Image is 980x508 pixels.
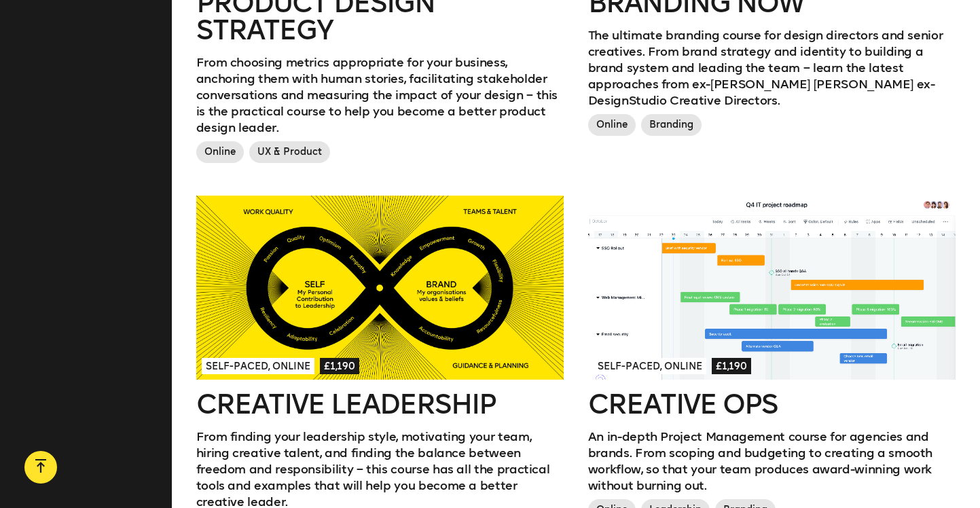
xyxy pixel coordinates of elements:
p: From choosing metrics appropriate for your business, anchoring them with human stories, facilitat... [196,54,564,136]
span: Online [196,141,244,163]
span: Self-paced, Online [202,358,314,374]
span: Self-paced, Online [594,358,706,374]
span: £1,190 [320,358,359,374]
span: Branding [641,114,702,136]
span: Online [588,114,636,136]
h2: Creative Ops [588,391,956,418]
span: UX & Product [249,141,330,163]
h2: Creative Leadership [196,391,564,418]
p: The ultimate branding course for design directors and senior creatives. From brand strategy and i... [588,27,956,109]
span: £1,190 [712,358,751,374]
p: An in-depth Project Management course for agencies and brands. From scoping and budgeting to crea... [588,429,956,494]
